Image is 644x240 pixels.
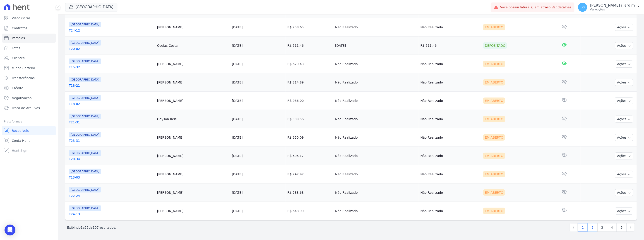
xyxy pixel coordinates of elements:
[69,212,154,216] a: T24-13
[232,154,243,158] a: [DATE]
[588,223,597,232] a: 2
[2,54,56,63] a: Clientes
[419,202,481,220] td: Não Realizado
[155,184,230,202] td: [PERSON_NAME]
[69,47,154,51] a: T20-02
[286,37,333,55] td: R$ 511,46
[615,42,633,49] button: Ações
[69,169,101,174] span: [GEOGRAPHIC_DATA]
[2,126,56,135] a: Recebíveis
[155,37,230,55] td: Oseias Costa
[69,120,154,125] a: T21-31
[232,136,243,139] a: [DATE]
[286,92,333,110] td: R$ 936,00
[12,56,24,60] span: Clientes
[2,24,56,33] a: Contratos
[69,132,101,137] span: [GEOGRAPHIC_DATA]
[12,128,29,133] span: Recebíveis
[615,189,633,196] button: Ações
[69,95,101,101] span: [GEOGRAPHIC_DATA]
[333,128,418,147] td: Não Realizado
[12,76,35,80] span: Transferências
[483,171,505,177] div: Em Aberto
[69,102,154,106] a: T18-02
[569,223,578,232] a: Previous
[419,128,481,147] td: Não Realizado
[12,36,25,40] span: Parcelas
[286,110,333,128] td: R$ 539,56
[483,61,505,67] div: Em Aberto
[333,147,418,165] td: Não Realizado
[419,147,481,165] td: Não Realizado
[12,46,20,50] span: Lotes
[615,152,633,159] button: Ações
[419,37,481,55] td: R$ 511,46
[12,96,32,100] span: Negativação
[2,14,56,23] a: Visão Geral
[333,55,418,73] td: Não Realizado
[483,189,505,196] div: Em Aberto
[483,153,505,159] div: Em Aberto
[155,202,230,220] td: [PERSON_NAME]
[5,225,15,235] div: Open Intercom Messenger
[155,128,230,147] td: [PERSON_NAME]
[155,92,230,110] td: [PERSON_NAME]
[615,208,633,215] button: Ações
[333,92,418,110] td: Não Realizado
[81,226,83,229] span: 1
[155,73,230,92] td: [PERSON_NAME]
[2,93,56,103] a: Negativação
[419,110,481,128] td: Não Realizado
[69,206,101,211] span: [GEOGRAPHIC_DATA]
[4,119,54,124] div: Plataformas
[590,8,635,11] p: Ver opções
[69,59,101,64] span: [GEOGRAPHIC_DATA]
[483,116,505,122] div: Em Aberto
[2,64,56,73] a: Minha Carteira
[232,44,243,47] a: [DATE]
[617,223,627,232] a: 5
[69,114,101,119] span: [GEOGRAPHIC_DATA]
[232,209,243,213] a: [DATE]
[2,103,56,113] a: Troca de Arquivos
[483,134,505,141] div: Em Aberto
[69,187,101,193] span: [GEOGRAPHIC_DATA]
[615,79,633,86] button: Ações
[232,99,243,103] a: [DATE]
[85,226,89,229] span: 25
[2,34,56,43] a: Parcelas
[2,83,56,93] a: Crédito
[581,6,585,9] span: LG
[12,138,30,143] span: Conta Hent
[615,116,633,123] button: Ações
[69,138,154,143] a: T23-31
[286,73,333,92] td: R$ 314,89
[419,92,481,110] td: Não Realizado
[69,28,154,33] a: T24-12
[419,18,481,37] td: Não Realizado
[2,136,56,145] a: Conta Hent
[155,110,230,128] td: Geyson Reis
[500,5,572,10] span: Você possui fatura(s) em atraso.
[333,202,418,220] td: Não Realizado
[65,3,117,11] button: [GEOGRAPHIC_DATA]
[333,73,418,92] td: Não Realizado
[67,225,116,230] p: Exibindo a de resultados.
[483,98,505,104] div: Em Aberto
[483,42,507,49] div: Depositado
[419,184,481,202] td: Não Realizado
[69,150,101,156] span: [GEOGRAPHIC_DATA]
[286,128,333,147] td: R$ 650,09
[232,25,243,29] a: [DATE]
[615,134,633,141] button: Ações
[2,44,56,53] a: Lotes
[333,184,418,202] td: Não Realizado
[2,73,56,83] a: Transferências
[615,24,633,31] button: Ações
[69,175,154,180] a: T13-03
[483,24,505,30] div: Em Aberto
[12,106,40,110] span: Troca de Arquivos
[333,18,418,37] td: Não Realizado
[286,184,333,202] td: R$ 733,63
[69,65,154,69] a: T15-32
